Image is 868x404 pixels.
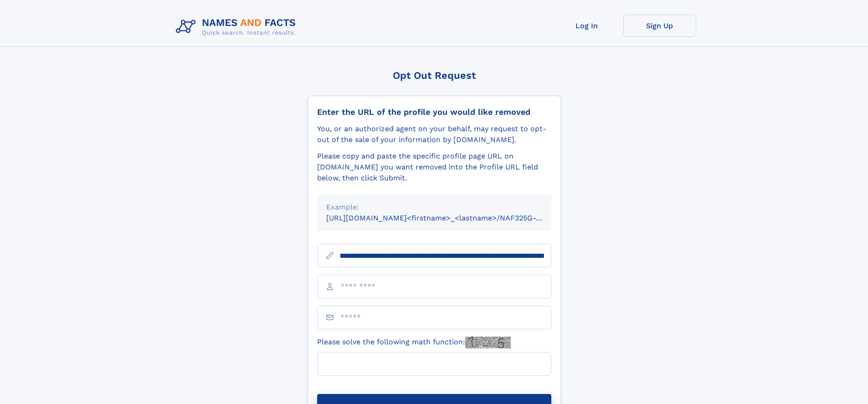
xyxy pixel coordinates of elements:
[623,15,696,37] a: Sign Up
[172,15,303,39] img: Logo Names and Facts
[317,337,511,348] label: Please solve the following math function:
[308,70,561,81] div: Opt Out Request
[317,107,551,117] div: Enter the URL of the profile you would like removed
[317,123,551,145] div: You, or an authorized agent on your behalf, may request to opt-out of the sale of your informatio...
[326,214,569,222] small: [URL][DOMAIN_NAME]<firstname>_<lastname>/NAF325G-xxxxxxxx
[317,151,551,184] div: Please copy and paste the specific profile page URL on [DOMAIN_NAME] you want removed into the Pr...
[326,202,542,213] div: Example:
[550,15,623,37] a: Log In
